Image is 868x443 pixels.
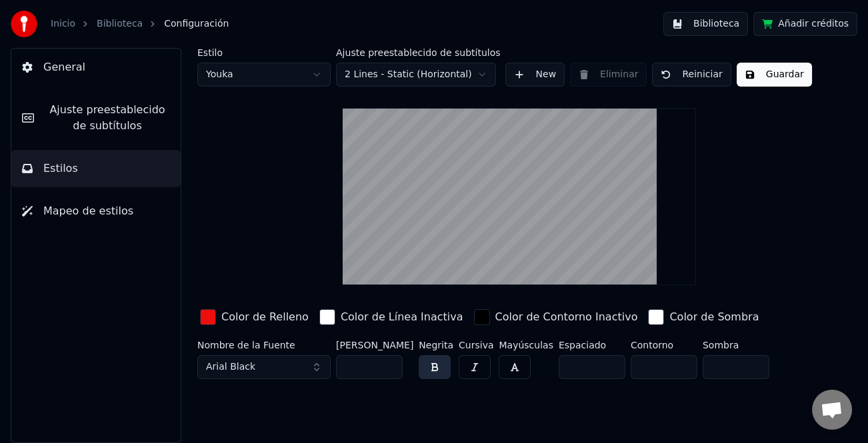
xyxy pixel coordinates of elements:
[11,91,181,145] button: Ajuste preestablecido de subtítulos
[499,340,553,350] label: Mayúsculas
[45,102,170,134] span: Ajuste preestablecido de subtítulos
[317,306,466,328] button: Color de Línea Inactiva
[197,340,331,350] label: Nombre de la Fuente
[43,161,78,177] span: Estilos
[559,340,625,350] label: Espaciado
[206,360,255,374] span: Arial Black
[11,11,37,37] img: youka
[505,63,565,87] button: New
[197,306,311,328] button: Color de Relleno
[43,203,133,219] span: Mapeo de estilos
[631,340,697,350] label: Contorno
[669,309,759,325] div: Color de Sombra
[336,48,500,57] label: Ajuste preestablecido de subtítulos
[753,12,857,36] button: Añadir créditos
[51,17,229,31] nav: breadcrumb
[495,309,638,325] div: Color de Contorno Inactivo
[419,340,453,350] label: Negrita
[737,63,812,87] button: Guardar
[43,59,85,75] span: General
[11,49,181,86] button: General
[645,306,761,328] button: Color de Sombra
[336,340,413,350] label: [PERSON_NAME]
[11,193,181,230] button: Mapeo de estilos
[812,390,852,430] div: Chat abierto
[97,17,143,31] a: Biblioteca
[459,340,493,350] label: Cursiva
[11,150,181,187] button: Estilos
[341,309,463,325] div: Color de Línea Inactiva
[652,63,731,87] button: Reiniciar
[51,17,75,31] a: Inicio
[471,306,641,328] button: Color de Contorno Inactivo
[221,309,309,325] div: Color de Relleno
[703,340,769,350] label: Sombra
[663,12,748,36] button: Biblioteca
[164,17,229,31] span: Configuración
[197,48,331,57] label: Estilo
